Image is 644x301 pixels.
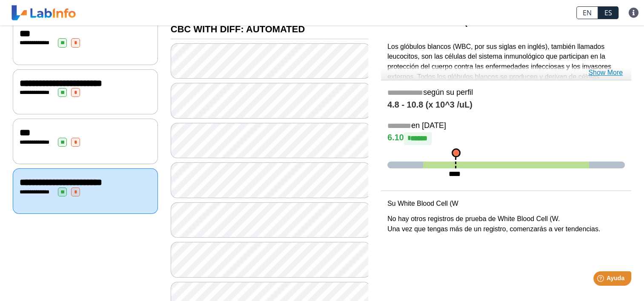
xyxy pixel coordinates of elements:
[387,42,625,164] p: Los glóbulos blancos (WBC, por sus siglas en inglés), también llamados leucocitos, son las célula...
[387,214,625,234] p: No hay otros registros de prueba de White Blood Cell (W. Una vez que tengas más de un registro, c...
[588,68,623,78] a: Show More
[576,6,598,19] a: EN
[387,88,625,98] h5: según su perfil
[387,100,625,110] h4: 4.8 - 10.8 (x 10^3 /uL)
[598,6,618,19] a: ES
[171,24,305,34] b: CBC WITH DIFF: AUTOMATED
[387,132,625,145] h4: 6.10
[568,268,635,292] iframe: Help widget launcher
[387,199,625,209] p: Su White Blood Cell (W
[387,121,625,131] h5: en [DATE]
